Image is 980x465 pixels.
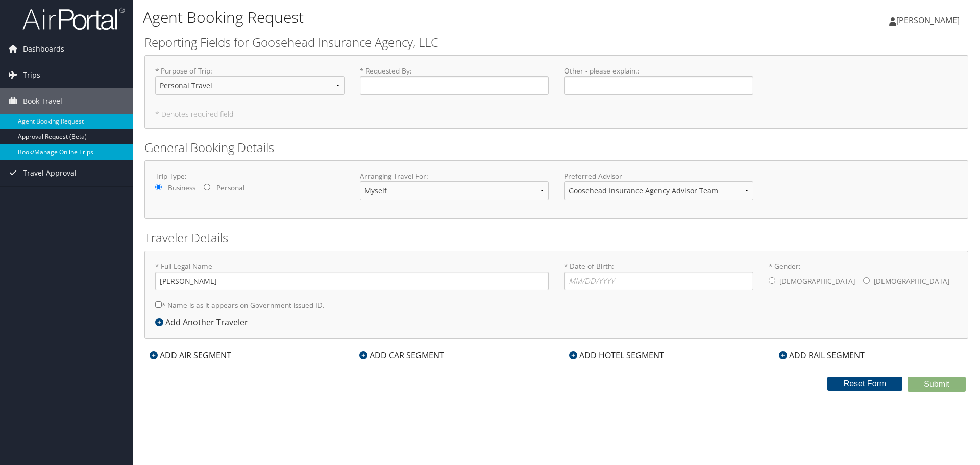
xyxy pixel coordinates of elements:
[168,183,195,193] label: Business
[564,349,669,361] div: ADD HOTEL SEGMENT
[144,229,968,247] h2: Traveler Details
[769,277,775,284] input: * Gender:[DEMOGRAPHIC_DATA][DEMOGRAPHIC_DATA]
[564,66,753,95] label: Other - please explain. :
[564,261,753,290] label: * Date of Birth:
[144,349,236,361] div: ADD AIR SEGMENT
[564,272,753,290] input: * Date of Birth:
[216,183,244,193] label: Personal
[155,296,325,314] label: * Name is as it appears on Government issued ID.
[23,36,64,62] span: Dashboards
[896,15,960,26] span: [PERSON_NAME]
[360,66,549,95] label: * Requested By :
[360,171,549,181] label: Arranging Travel For:
[23,160,77,186] span: Travel Approval
[23,88,62,114] span: Book Travel
[827,377,903,391] button: Reset Form
[23,62,40,88] span: Trips
[354,349,449,361] div: ADD CAR SEGMENT
[155,76,345,95] select: * Purpose of Trip:
[863,277,870,284] input: * Gender:[DEMOGRAPHIC_DATA][DEMOGRAPHIC_DATA]
[889,5,970,36] a: [PERSON_NAME]
[908,377,966,392] button: Submit
[564,76,753,95] input: Other - please explain.:
[155,261,549,290] label: * Full Legal Name
[155,171,345,181] label: Trip Type:
[564,171,753,181] label: Preferred Advisor
[155,272,549,290] input: * Full Legal Name
[155,316,253,328] div: Add Another Traveler
[143,7,694,28] h1: Agent Booking Request
[155,111,958,118] h5: * Denotes required field
[144,34,968,51] h2: Reporting Fields for Goosehead Insurance Agency, LLC
[360,76,549,95] input: * Requested By:
[779,272,855,291] label: [DEMOGRAPHIC_DATA]
[155,301,162,308] input: * Name is as it appears on Government issued ID.
[144,139,968,156] h2: General Booking Details
[22,7,125,31] img: airportal-logo.png
[769,261,958,292] label: * Gender:
[774,349,870,361] div: ADD RAIL SEGMENT
[155,66,345,103] label: * Purpose of Trip :
[874,272,949,291] label: [DEMOGRAPHIC_DATA]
